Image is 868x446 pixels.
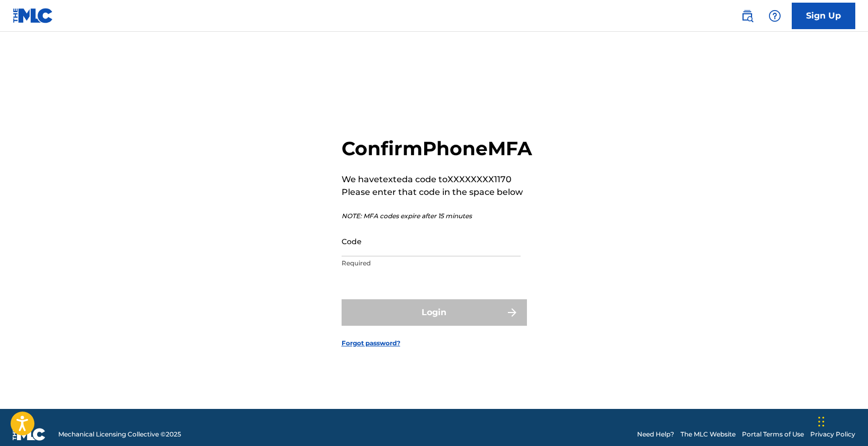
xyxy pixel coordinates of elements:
p: Required [342,258,521,268]
a: Sign Up [792,3,855,29]
iframe: Chat Widget [815,395,868,446]
a: Public Search [737,5,758,26]
a: Need Help? [637,430,674,439]
img: search [741,10,754,22]
img: logo [13,428,46,441]
div: Drag [818,406,825,438]
p: Please enter that code in the space below [342,186,532,199]
a: Privacy Policy [810,430,855,439]
p: We have texted a code to XXXXXXXX1170 [342,173,532,186]
h2: Confirm Phone MFA [342,137,532,160]
a: The MLC Website [681,430,736,439]
span: Mechanical Licensing Collective © 2025 [58,430,181,439]
div: Help [764,5,785,26]
a: Portal Terms of Use [742,430,804,439]
img: MLC Logo [13,8,53,23]
img: help [768,10,781,22]
p: NOTE: MFA codes expire after 15 minutes [342,211,532,221]
a: Forgot password? [342,338,400,348]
